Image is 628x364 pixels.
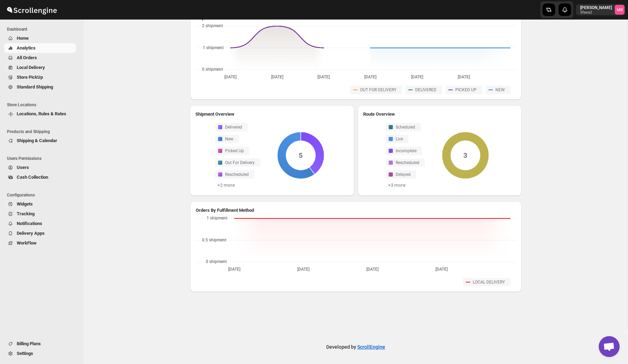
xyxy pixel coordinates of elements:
[17,55,37,60] span: All Orders
[4,172,76,182] button: Cash Collection
[615,5,625,15] span: Moussa Rifai
[202,238,226,242] text: 0.5 shipment
[366,267,378,272] text: [DATE]
[215,182,237,188] button: +2 more
[363,111,516,118] h2: Route Overview
[215,135,239,143] button: New
[297,267,309,272] text: [DATE]
[225,136,233,142] span: New
[455,87,477,93] span: PICKED UP
[386,135,409,143] button: Live
[4,53,76,63] button: All Orders
[4,229,76,238] button: Delivery Apps
[17,221,42,226] span: Notifications
[202,23,223,28] text: 2 shipment
[386,123,421,131] button: Scheduled
[195,111,348,118] h2: Shipment Overview
[386,147,422,155] button: Incomplete
[17,341,41,346] span: Billing Plans
[215,147,249,155] button: Picked Up
[457,75,470,79] text: [DATE]
[17,45,36,51] span: Analytics
[17,65,45,70] span: Local Delivery
[4,209,76,219] button: Tracking
[202,67,223,72] text: 0 shipment
[396,172,411,177] span: Delayed
[396,160,419,165] span: Rescheduled
[225,124,242,130] span: Delivered
[271,75,283,79] text: [DATE]
[386,170,416,179] button: Delayed
[196,207,516,214] h2: Orders By Fulfillment Method
[17,75,43,80] span: Store PickUp
[446,86,482,94] button: PICKED UP
[17,84,53,90] span: Standard Shipping
[215,123,248,131] button: Delivered
[206,216,227,220] text: 1 shipment
[4,163,76,172] button: Users
[225,172,249,177] span: Rescheduled
[7,102,79,108] span: Store Locations
[415,87,436,93] span: DELIVERED
[202,45,223,50] text: 1 shipment
[396,136,403,142] span: Live
[225,160,255,165] span: Out For Delivery
[326,343,385,350] p: Developed by
[7,192,79,198] span: Configurations
[17,175,48,180] span: Cash Collection
[463,278,510,286] button: LOCAL DELIVERY
[215,158,260,167] button: Out For Delivery
[4,199,76,209] button: Widgets
[7,129,79,134] span: Products and Shipping
[17,351,33,356] span: Settings
[4,219,76,229] button: Notifications
[364,75,376,79] text: [DATE]
[386,182,408,188] button: +3 more
[205,259,226,264] text: 0 shipment
[617,8,623,12] text: MR
[360,87,396,93] span: OUT FOR DELIVERY
[576,4,625,15] button: User menu
[17,201,33,207] span: Widgets
[17,138,57,143] span: Shipping & Calendar
[7,156,79,161] span: Users Permissions
[396,124,415,130] span: Scheduled
[4,339,76,349] button: Billing Plans
[580,5,612,10] p: [PERSON_NAME]
[495,87,505,93] span: NEW
[4,349,76,358] button: Settings
[17,211,35,216] span: Tracking
[350,86,402,94] button: OUT FOR DELIVERY
[228,267,240,272] text: [DATE]
[17,240,37,246] span: WorkFlow
[386,158,425,167] button: Rescheduled
[357,344,385,350] a: ScrollEngine
[4,238,76,248] button: WorkFlow
[225,148,244,154] span: Picked Up
[317,75,330,79] text: [DATE]
[17,165,29,170] span: Users
[4,43,76,53] button: Analytics
[17,111,66,116] span: Locations, Rules & Rates
[224,75,236,79] text: [DATE]
[215,170,254,179] button: Rescheduled
[17,36,29,41] span: Home
[580,10,612,15] p: 5faea2
[4,33,76,43] button: Home
[6,1,58,18] img: ScrollEngine
[4,109,76,119] button: Locations, Rules & Rates
[435,267,447,272] text: [DATE]
[599,336,620,357] a: Open chat
[486,86,510,94] button: NEW
[396,148,417,154] span: Incomplete
[473,279,505,285] span: LOCAL DELIVERY
[17,231,45,236] span: Delivery Apps
[405,86,442,94] button: DELIVERED
[411,75,423,79] text: [DATE]
[4,136,76,146] button: Shipping & Calendar
[7,26,79,32] span: Dashboard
